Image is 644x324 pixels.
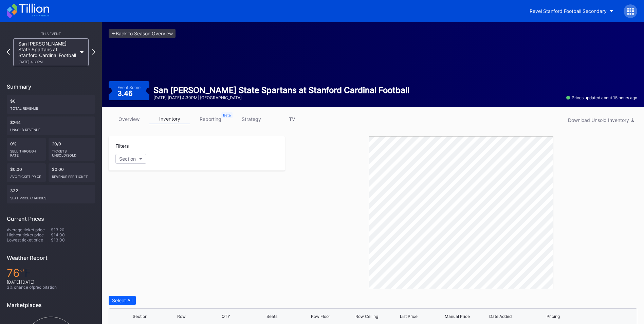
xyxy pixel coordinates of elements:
div: $13.00 [51,237,95,242]
div: $264 [7,116,95,135]
a: overview [109,114,149,124]
div: Summary [7,83,95,90]
div: 76 [7,266,95,280]
button: Section [115,154,146,164]
div: Highest ticket price [7,232,51,237]
div: 0% [7,138,46,161]
div: Section [119,156,136,162]
div: Section [133,314,147,319]
div: Marketplaces [7,302,95,308]
div: 3.46 [117,90,134,97]
div: Date Added [489,314,512,319]
div: seat price changes [10,193,92,200]
div: QTY [222,314,230,319]
a: TV [272,114,312,124]
div: Filters [115,143,278,149]
div: Avg ticket price [10,172,42,179]
div: $14.00 [51,232,95,237]
div: Manual Price [445,314,470,319]
div: 332 [7,185,95,203]
div: 20/0 [49,138,95,161]
div: $0 [7,95,95,114]
div: $13.20 [51,227,95,232]
div: Row Ceiling [355,314,378,319]
div: Lowest ticket price [7,237,51,242]
div: [DATE] 4:30PM [18,60,77,64]
div: $0.00 [7,163,46,182]
button: Download Unsold Inventory [565,115,637,125]
div: Revenue per ticket [52,172,92,179]
div: Total Revenue [10,104,92,110]
div: San [PERSON_NAME] State Spartans at Stanford Cardinal Football [18,41,77,64]
a: strategy [231,114,272,124]
div: Revel Stanford Football Secondary [530,8,607,14]
div: Row Floor [311,314,330,319]
div: [DATE] [DATE] 4:30PM | [GEOGRAPHIC_DATA] [153,95,409,100]
div: Seats [266,314,277,319]
div: Current Prices [7,215,95,222]
button: Select All [109,296,136,305]
div: Sell Through Rate [10,146,42,157]
div: [DATE] [DATE] [7,280,95,285]
div: Unsold Revenue [10,125,92,132]
div: List Price [400,314,418,319]
div: This Event [7,32,95,36]
a: inventory [149,114,190,124]
div: Tickets Unsold/Sold [52,146,92,157]
div: Average ticket price [7,227,51,232]
div: Download Unsold Inventory [568,117,634,123]
div: Pricing [547,314,560,319]
div: Event Score [117,85,141,90]
span: ℉ [20,266,31,280]
div: Row [177,314,186,319]
a: <-Back to Season Overview [109,29,176,38]
div: 3 % chance of precipitation [7,285,95,290]
div: Weather Report [7,254,95,261]
div: $0.00 [49,163,95,182]
div: Prices updated about 15 hours ago [566,95,637,100]
a: reporting [190,114,231,124]
div: San [PERSON_NAME] State Spartans at Stanford Cardinal Football [153,85,409,95]
div: Select All [112,298,132,303]
button: Revel Stanford Football Secondary [525,5,619,17]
